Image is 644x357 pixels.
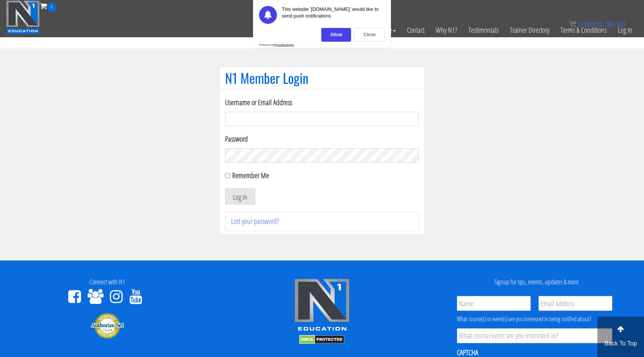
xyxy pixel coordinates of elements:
[282,6,385,24] div: This website '[DOMAIN_NAME]' would like to send push notifications
[607,20,611,28] span: $
[231,216,279,226] a: Lost your password?
[321,28,351,42] div: Allow
[401,12,430,48] a: Contact
[259,43,294,47] div: Powered by
[294,278,350,334] img: n1-edu-logo
[232,170,269,180] label: Remember Me
[457,328,612,343] input: What course/event are you interested in?
[6,278,209,286] h4: Connect with N1
[457,315,612,323] div: What course(s) or event(s) are you interested in being notified about?
[354,28,385,42] div: Close
[504,12,555,48] a: Trainer Directory
[555,12,612,48] a: Terms & Conditions
[275,43,294,47] strong: PushEngage
[569,20,625,28] a: 0 items: $0.00
[597,339,644,348] p: Back To Top
[225,70,419,85] h1: N1 Member Login
[607,20,625,28] bdi: 0.00
[6,0,40,34] img: n1-education
[457,296,531,311] input: Name
[91,312,124,339] img: Authorize.Net Merchant - Click to Verify
[225,189,255,204] button: Log In
[435,278,638,286] h4: Signup for tips, events, updates & more
[463,12,504,48] a: Testimonials
[578,20,583,28] span: 0
[225,97,419,108] label: Username or Email Address
[225,133,419,145] label: Password
[430,12,463,48] a: Why N1?
[612,12,638,48] a: Log In
[47,3,56,12] span: 0
[585,20,604,28] span: items:
[299,335,344,344] img: DMCA.com Protection Status
[569,20,577,28] img: icon11.png
[40,1,56,11] a: 0
[539,296,612,311] input: Email Address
